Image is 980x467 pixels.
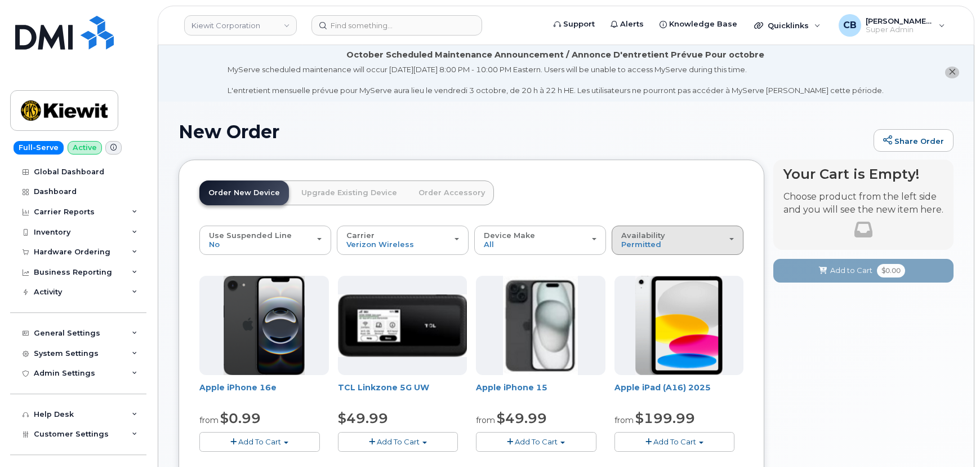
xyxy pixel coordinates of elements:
span: Add To Cart [238,437,281,446]
span: All [484,240,494,249]
small: from [199,415,219,425]
span: $0.00 [877,264,905,277]
span: Use Suspended Line [209,231,292,240]
a: Apple iPad (A16) 2025 [614,382,711,393]
span: Add To Cart [377,437,420,446]
button: close notification [945,67,959,78]
span: $0.99 [220,410,261,426]
div: Apple iPhone 16e [199,382,329,404]
a: Apple iPhone 15 [476,382,547,393]
span: Add to Cart [830,265,872,276]
button: Device Make All [474,226,606,255]
span: $199.99 [635,410,695,426]
iframe: Messenger Launcher [931,418,972,459]
div: October Scheduled Maintenance Announcement / Annonce D'entretient Prévue Pour octobre [346,49,764,61]
button: Add To Cart [338,432,458,452]
span: $49.99 [497,410,547,426]
span: Add To Cart [515,437,558,446]
span: Permitted [621,240,661,249]
span: $49.99 [338,410,388,426]
span: No [209,240,220,249]
button: Use Suspended Line No [199,226,331,255]
span: Verizon Wireless [346,240,414,249]
button: Add To Cart [476,432,596,452]
span: Availability [621,231,665,240]
p: Choose product from the left side and you will see the new item here. [783,191,943,217]
button: Add To Cart [199,432,320,452]
button: Add To Cart [614,432,735,452]
a: Apple iPhone 16e [199,382,277,393]
span: Add To Cart [653,437,696,446]
button: Add to Cart $0.00 [773,259,954,282]
small: from [614,415,634,425]
div: TCL Linkzone 5G UW [338,382,467,404]
a: Upgrade Existing Device [292,180,406,205]
h1: New Order [179,122,868,142]
img: iphone15.jpg [503,276,578,375]
span: Carrier [346,231,375,240]
div: MyServe scheduled maintenance will occur [DATE][DATE] 8:00 PM - 10:00 PM Eastern. Users will be u... [228,64,884,96]
a: Order New Device [199,180,289,205]
span: Device Make [484,231,535,240]
h4: Your Cart is Empty! [783,166,943,182]
small: from [476,415,495,425]
a: Order Accessory [409,180,494,205]
div: Apple iPhone 15 [476,382,605,404]
button: Carrier Verizon Wireless [337,226,469,255]
button: Availability Permitted [612,226,743,255]
div: Apple iPad (A16) 2025 [614,382,744,404]
img: ipad_11.png [635,276,723,375]
a: Share Order [874,129,954,152]
a: TCL Linkzone 5G UW [338,382,429,393]
img: linkzone5g.png [338,294,467,357]
img: iphone16e.png [224,276,305,375]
